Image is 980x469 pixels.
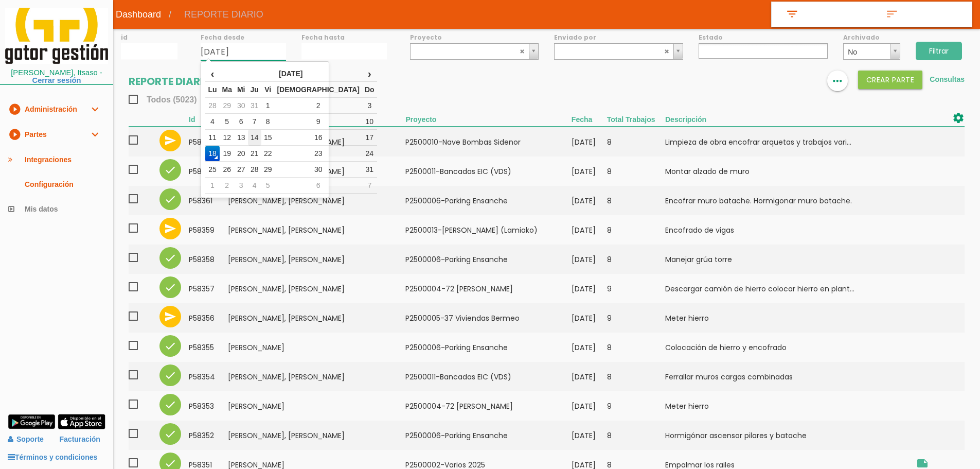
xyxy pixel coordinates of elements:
[405,157,571,186] td: P2500011-Bancadas EIC (VDS)
[248,82,261,98] th: Ju
[274,146,362,162] td: 23
[189,274,228,303] td: 58357
[405,274,571,303] td: P2500004-72 [PERSON_NAME]
[665,421,910,450] td: Hormigónar ascensor pilares y batache
[248,178,261,194] td: 4
[665,186,910,215] td: Encofrar muro batache. Hormigonar muro batache.
[843,43,900,60] a: No
[607,362,665,391] td: 8
[189,215,228,245] td: 58359
[607,391,665,421] td: 9
[405,333,571,362] td: P2500006-Parking Ensanche
[129,76,222,87] h2: REPORTE DIARIO
[58,414,105,429] img: app-store.png
[189,362,228,391] td: 58354
[665,333,910,362] td: Colocación de hierro y encofrado
[665,127,910,157] td: Limpieza de obra encofrar arquetas y trabajos vari...
[176,2,271,27] span: REPORTE DIARIO
[60,430,100,448] a: Facturación
[572,157,607,186] td: [DATE]
[274,114,362,130] td: 9
[248,146,261,162] td: 21
[261,178,275,194] td: 5
[405,186,571,215] td: P2500006-Parking Ensanche
[164,193,176,205] i: check
[164,222,176,235] i: send
[220,114,235,130] td: 5
[405,127,571,157] td: P2500010-Nave Bombas Sidenor
[220,98,235,114] td: 29
[665,157,910,186] td: Montar alzado de muro
[189,391,228,421] td: 58353
[235,178,248,194] td: 3
[772,2,872,27] a: filter_list
[858,71,923,89] button: Crear PARTE
[405,245,571,274] td: P2500006-Parking Ensanche
[205,82,219,98] th: Lu
[235,82,248,98] th: Mi
[665,112,910,127] th: Descripción
[88,122,101,147] i: expand_more
[607,112,665,127] th: Total Trabajos
[201,33,286,42] label: Fecha desde
[665,215,910,245] td: Encofrado de vigas
[189,333,228,362] td: 58355
[699,33,828,42] label: Estado
[362,114,377,130] td: 10
[405,112,571,127] th: Proyecto
[607,333,665,362] td: 8
[410,33,539,42] label: Proyecto
[205,146,219,162] td: 18
[665,245,910,274] td: Manejar grúa torre
[362,130,377,146] td: 17
[220,66,362,82] th: [DATE]
[261,114,275,130] td: 8
[205,130,219,146] td: 11
[261,162,275,178] td: 29
[607,274,665,303] td: 9
[235,98,248,114] td: 30
[572,391,607,421] td: [DATE]
[8,97,21,121] i: play_circle_filled
[831,71,844,91] i: more_horiz
[362,146,377,162] td: 24
[248,162,261,178] td: 28
[220,82,235,98] th: Ma
[261,98,275,114] td: 1
[572,127,607,157] td: [DATE]
[554,33,683,42] label: Enviado por
[248,98,261,114] td: 31
[261,82,275,98] th: Vi
[189,157,228,186] td: 58362
[189,112,228,127] th: Id
[607,303,665,333] td: 9
[843,33,900,42] label: Archivado
[362,82,377,98] th: Do
[405,303,571,333] td: P2500005-37 Viviendas Bermeo
[164,134,176,147] i: send
[884,8,900,21] i: sort
[228,421,405,450] td: [PERSON_NAME], [PERSON_NAME]
[228,333,405,362] td: [PERSON_NAME]
[205,114,219,130] td: 4
[220,178,235,194] td: 2
[189,421,228,450] td: 58352
[784,8,800,21] i: filter_list
[164,398,176,411] i: check
[405,391,571,421] td: P2500004-72 [PERSON_NAME]
[164,340,176,352] i: check
[121,33,177,42] label: id
[248,130,261,146] td: 14
[235,114,248,130] td: 6
[848,44,886,60] span: No
[405,215,571,245] td: P2500013-[PERSON_NAME] (Lamiako)
[129,93,197,106] span: Todos (5023)
[572,362,607,391] td: [DATE]
[607,215,665,245] td: 8
[164,164,176,176] i: check
[189,303,228,333] td: 58356
[228,362,405,391] td: [PERSON_NAME], [PERSON_NAME]
[220,130,235,146] td: 12
[164,281,176,293] i: check
[274,130,362,146] td: 16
